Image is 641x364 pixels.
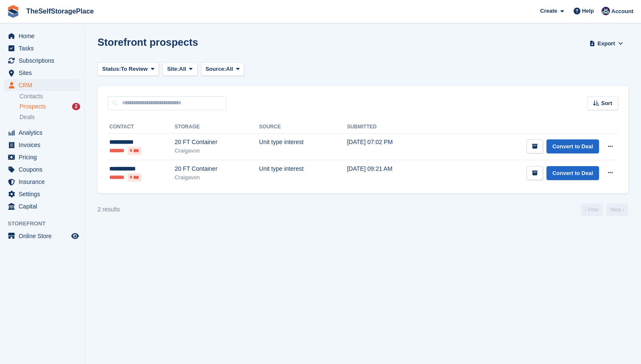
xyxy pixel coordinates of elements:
span: Storefront [8,220,84,228]
span: Prospects [20,103,46,111]
a: menu [4,139,80,151]
button: Export [588,36,625,50]
th: Storage [175,120,259,134]
span: Sites [19,67,70,79]
button: Site: All [162,62,198,76]
span: Coupons [19,164,70,175]
img: stora-icon-8386f47178a22dfd0bd8f6a31ec36ba5ce8667c1dd55bd0f319d3a0aa187defe.svg [7,5,20,18]
span: Help [582,7,594,15]
span: Deals [20,113,35,121]
th: Submitted [347,120,437,134]
div: Craigavon [175,147,259,155]
span: Site: [167,65,179,73]
a: Convert to Deal [546,166,599,180]
span: Home [19,30,70,42]
span: CRM [19,79,70,91]
th: Source [259,120,347,134]
a: menu [4,230,80,242]
a: Convert to Deal [546,139,599,153]
a: Deals [20,113,80,122]
a: menu [4,188,80,200]
a: menu [4,164,80,175]
a: TheSelfStoragePlace [23,4,97,18]
div: 2 results [98,205,120,214]
td: [DATE] 09:21 AM [347,160,437,186]
a: Preview store [70,231,80,241]
span: All [226,65,233,73]
a: menu [4,200,80,212]
span: Subscriptions [19,55,70,67]
span: Account [611,7,633,16]
div: 20 FT Container [175,138,259,147]
a: menu [4,42,80,54]
div: 2 [72,103,80,110]
span: Insurance [19,176,70,188]
span: Export [598,39,615,48]
td: Unit type interest [259,133,347,160]
a: menu [4,30,80,42]
span: Pricing [19,151,70,163]
span: Settings [19,188,70,200]
a: Previous [581,203,603,216]
a: Contacts [20,92,80,100]
img: Sam [602,7,610,15]
button: Status: To Review [98,62,159,76]
a: menu [4,67,80,79]
td: Unit type interest [259,160,347,186]
a: Prospects 2 [20,102,80,111]
a: menu [4,151,80,163]
a: menu [4,55,80,67]
span: Sort [601,99,612,108]
span: Invoices [19,139,70,151]
div: Craigavon [175,173,259,182]
td: [DATE] 07:02 PM [347,133,437,160]
a: menu [4,176,80,188]
span: Tasks [19,42,70,54]
nav: Page [579,203,630,216]
h1: Storefront prospects [98,36,198,48]
span: Online Store [19,230,70,242]
span: All [179,65,186,73]
div: 20 FT Container [175,164,259,173]
th: Contact [108,120,175,134]
span: Capital [19,200,70,212]
button: Source: All [201,62,245,76]
span: Status: [102,65,121,73]
span: Source: [206,65,226,73]
span: To Review [121,65,148,73]
a: menu [4,127,80,139]
a: Next [606,203,628,216]
span: Create [540,7,557,15]
span: Analytics [19,127,70,139]
a: menu [4,79,80,91]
